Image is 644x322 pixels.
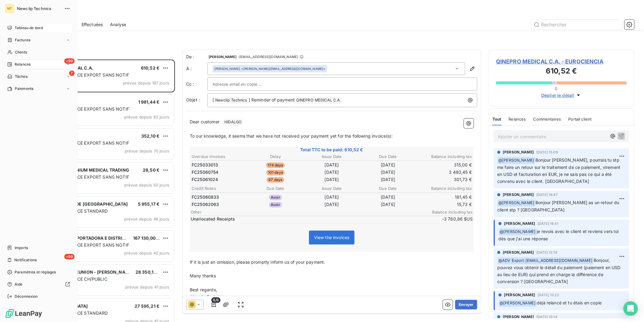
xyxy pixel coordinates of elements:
[416,169,472,176] td: 3 480,45 €
[191,185,247,192] th: Credit Notes
[15,294,38,299] span: Déconnexion
[43,269,133,275] span: CHU NORD LA REUNION - [PERSON_NAME]
[436,216,473,222] span: -3 760,86 $US
[266,170,285,175] span: 101 days
[304,153,360,160] th: Issue Date
[432,210,473,214] span: Balance including tax
[496,66,627,78] h3: 610,52 €
[304,162,360,168] td: [DATE]
[43,242,129,248] span: PLAN DE RELANCE EXPORT SANS NOTIF
[360,185,416,192] th: Due Date
[509,117,526,122] span: Relances
[143,167,159,173] span: 28,50 €
[360,153,416,160] th: Due Date
[539,92,583,99] button: Déplier le détail
[538,293,559,297] span: [DATE] 15:22
[138,99,160,104] span: 1 981,44 €
[136,269,160,275] span: 28 350,16 €
[43,72,129,77] span: PLAN DE RELANCE EXPORT SANS NOTIF
[190,287,217,292] span: Best regards,
[492,117,501,122] span: Tout
[186,54,207,60] span: De :
[497,157,622,184] span: Bonjour [PERSON_NAME], pourrais tu stp me faire un retour sur le traitement de ce paiement, virem...
[15,86,33,91] span: Paiements
[15,62,31,67] span: Relances
[125,285,169,289] span: prévue depuis 41 jours
[503,250,534,255] span: [PERSON_NAME]
[555,86,557,91] span: 0
[497,258,622,284] span: Bonjour, pouvez vous obtenir le détail du paiement (paiement en USD au lieu de EUR) qui prend en ...
[249,97,295,102] span: ] Reminder of payment
[124,183,169,187] span: prévue depuis 50 jours
[190,259,325,265] span: If it is just an omission, please promptly inform us of your payment.
[360,201,416,208] td: [DATE]
[15,50,27,55] span: Clients
[304,176,360,183] td: [DATE]
[360,162,416,168] td: [DATE]
[238,55,298,59] span: - [EMAIL_ADDRESS][DOMAIN_NAME]
[504,292,535,298] span: [PERSON_NAME]
[190,294,224,301] span: Newclip Technics
[266,163,285,168] span: 174 days
[15,37,30,43] span: Factures
[43,140,129,146] span: PLAN DE RELANCE EXPORT SANS NOTIF
[498,200,535,207] span: @ [PERSON_NAME]
[124,115,169,119] span: prévue depuis 82 jours
[5,279,72,289] a: Aide
[186,66,207,72] label: À :
[190,119,220,124] span: Dear customer
[416,201,472,208] td: 15,73 €
[455,300,477,310] button: Envoyer
[209,55,236,59] span: [PERSON_NAME]
[304,201,360,208] td: [DATE]
[360,194,416,200] td: [DATE]
[211,297,220,303] span: 6/6
[503,314,534,320] span: [PERSON_NAME]
[269,202,282,207] span: Avoir
[569,117,592,122] span: Portail client
[536,193,558,197] span: [DATE] 16:47
[29,60,175,322] div: grid
[416,153,472,160] th: Balance including tax
[360,169,416,176] td: [DATE]
[223,119,243,126] span: HIDALGO
[124,251,169,255] span: prévue depuis 42 jours
[213,97,214,102] span: [
[304,185,360,192] th: Issue Date
[533,117,561,122] span: Commentaires
[133,235,160,241] span: 167 130,00 €
[623,301,638,316] div: Open Intercom Messenger
[304,194,360,200] td: [DATE]
[15,245,28,251] span: Imports
[248,185,304,192] th: Due Date
[64,254,75,259] span: +99
[541,92,574,98] span: Déplier le détail
[190,273,216,278] span: Many thanks
[191,147,473,153] span: Total TTC to be paid: 610,52 €
[498,257,593,264] span: @ ADV Export [EMAIL_ADDRESS][DOMAIN_NAME]
[214,97,248,104] span: Newclip Technics
[499,228,536,235] span: @ [PERSON_NAME]
[191,210,432,214] span: Other
[416,194,472,200] td: 181,45 €
[269,195,282,200] span: Avoir
[504,221,535,226] span: [PERSON_NAME]
[416,185,472,192] th: Balance including tax
[214,67,240,71] span: [PERSON_NAME]
[248,153,304,160] th: Delay
[5,4,15,13] div: NT
[295,97,342,104] span: QINEPRO MEDICAL C.A.
[191,194,247,200] td: FC25060833
[538,222,558,225] span: [DATE] 16:41
[314,235,350,240] span: View the invoices
[536,251,557,254] span: [DATE] 12:16
[497,200,621,212] span: Bonjour [PERSON_NAME] as un retour du client stp ? [GEOGRAPHIC_DATA]
[496,57,627,66] span: QINEPRO MEDICAL C.A. - EUROCIENCIA
[503,192,534,197] span: [PERSON_NAME]
[64,58,75,64] span: +99
[5,309,42,318] img: Logo LeanPay
[43,201,128,207] span: HOPITAL PRIVE DE [GEOGRAPHIC_DATA]
[43,174,129,180] span: PLAN DE RELANCE EXPORT SANS NOTIF
[191,216,435,222] span: Unallocated Receipts
[191,201,247,208] td: FC25062063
